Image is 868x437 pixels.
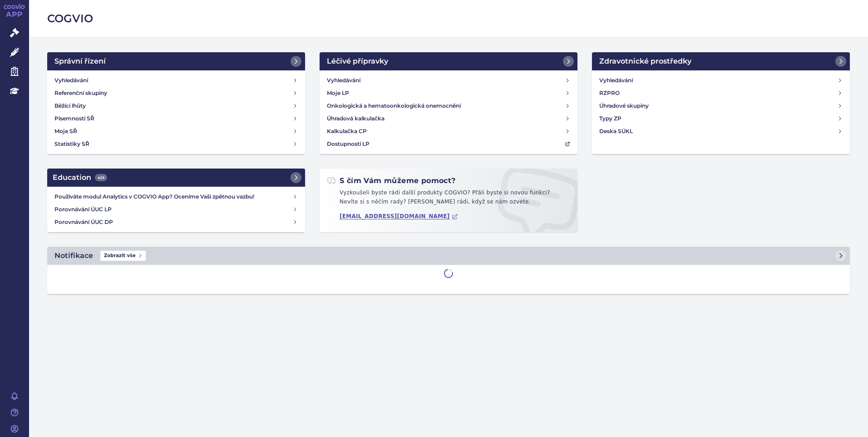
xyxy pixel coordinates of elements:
h2: Léčivé přípravky [327,56,388,67]
a: Zdravotnické prostředky [592,52,850,70]
a: Deska SÚKL [596,125,846,138]
h2: Notifikace [54,250,93,261]
a: Písemnosti SŘ [51,112,301,125]
h4: Moje LP [327,89,349,98]
h4: Deska SÚKL [599,127,633,136]
span: 439 [95,174,107,181]
a: Úhradová kalkulačka [323,112,574,125]
a: Používáte modul Analytics v COGVIO App? Oceníme Vaši zpětnou vazbu! [51,190,301,203]
h4: Typy ZP [599,114,621,123]
a: Porovnávání ÚUC LP [51,203,301,216]
a: Porovnávání ÚUC DP [51,216,301,228]
a: Vyhledávání [51,74,301,87]
h4: Vyhledávání [54,76,88,85]
h4: Porovnávání ÚUC DP [54,218,292,227]
a: Vyhledávání [323,74,574,87]
h4: Úhradová kalkulačka [327,114,385,123]
h2: Education [53,172,107,183]
a: Správní řízení [47,52,305,70]
a: Léčivé přípravky [320,52,577,70]
h4: Používáte modul Analytics v COGVIO App? Oceníme Vaši zpětnou vazbu! [54,192,292,201]
h4: Běžící lhůty [54,101,86,110]
a: Dostupnosti LP [323,138,574,150]
p: Vyzkoušeli byste rádi další produkty COGVIO? Přáli byste si novou funkci? Nevíte si s něčím rady?... [327,189,570,210]
a: Education439 [47,169,305,187]
a: Běžící lhůty [51,99,301,112]
a: Moje SŘ [51,125,301,138]
a: NotifikaceZobrazit vše [47,247,850,265]
a: Vyhledávání [596,74,846,87]
a: Moje LP [323,87,574,99]
h4: Vyhledávání [599,76,633,85]
h4: Úhradové skupiny [599,101,649,110]
h4: Kalkulačka CP [327,127,367,136]
span: Zobrazit vše [100,251,146,261]
a: Referenční skupiny [51,87,301,99]
h2: Zdravotnické prostředky [599,56,691,67]
h4: Vyhledávání [327,76,360,85]
h2: COGVIO [47,11,850,26]
a: RZPRO [596,87,846,99]
a: [EMAIL_ADDRESS][DOMAIN_NAME] [340,213,458,220]
h4: Písemnosti SŘ [54,114,94,123]
h2: Správní řízení [54,56,106,67]
h4: Dostupnosti LP [327,139,370,149]
h4: Onkologická a hematoonkologická onemocnění [327,101,461,110]
h4: Statistiky SŘ [54,139,89,149]
h4: Referenční skupiny [54,89,107,98]
h4: RZPRO [599,89,620,98]
a: Typy ZP [596,112,846,125]
h4: Porovnávání ÚUC LP [54,205,292,214]
h4: Moje SŘ [54,127,77,136]
a: Úhradové skupiny [596,99,846,112]
h2: S čím Vám můžeme pomoct? [327,176,456,186]
a: Kalkulačka CP [323,125,574,138]
a: Onkologická a hematoonkologická onemocnění [323,99,574,112]
a: Statistiky SŘ [51,138,301,150]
